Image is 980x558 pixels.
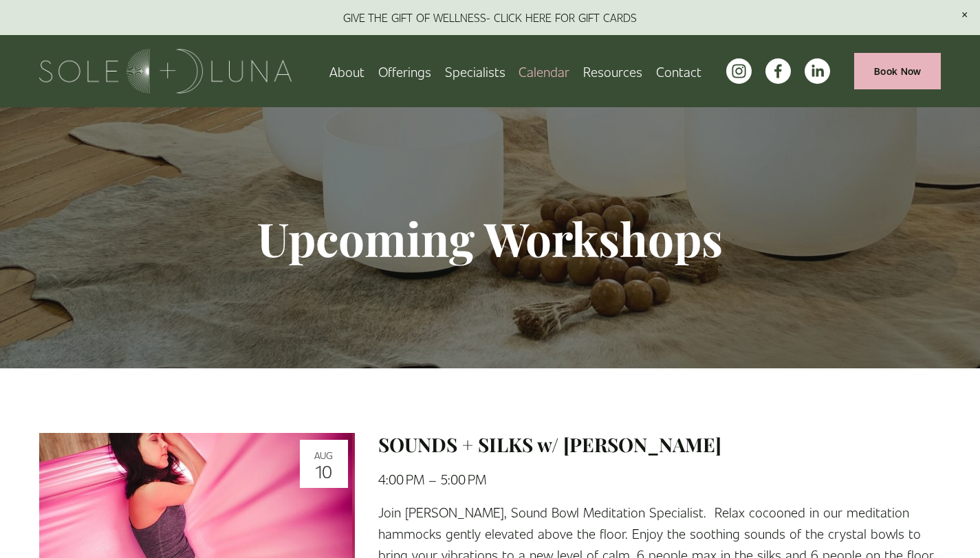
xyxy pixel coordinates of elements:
a: facebook-unauth [765,58,791,84]
div: 10 [304,462,344,480]
div: Aug [304,450,344,460]
a: About [329,59,364,83]
a: folder dropdown [378,59,431,83]
img: Sole + Luna [39,49,292,93]
a: Calendar [519,59,569,83]
a: instagram-unauth [726,58,752,84]
span: Resources [583,60,642,82]
time: 4:00 PM [378,470,424,487]
a: Book Now [854,53,941,89]
a: LinkedIn [805,58,830,84]
a: SOUNDS + SILKS w/ [PERSON_NAME] [378,432,721,457]
time: 5:00 PM [441,470,486,487]
span: Offerings [378,60,431,82]
a: Contact [656,59,701,83]
a: Specialists [445,59,505,83]
h1: Upcoming Workshops [152,210,828,267]
a: folder dropdown [583,59,642,83]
